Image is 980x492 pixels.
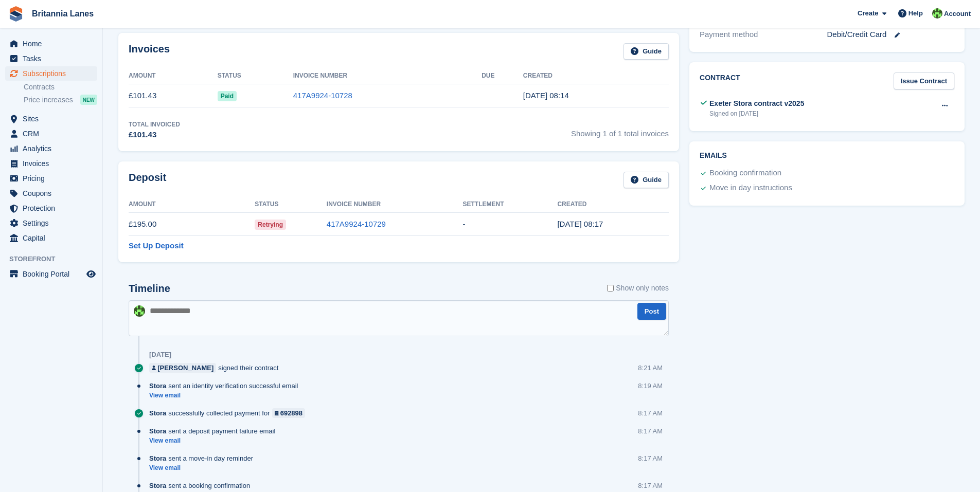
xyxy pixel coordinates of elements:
[149,363,283,373] div: signed their contract
[827,29,954,41] div: Debit/Credit Card
[23,112,84,126] span: Sites
[5,156,97,171] a: menu
[5,126,97,141] a: menu
[28,5,98,22] a: Britannia Lanes
[462,213,557,236] td: -
[5,141,97,156] a: menu
[700,72,740,89] h2: Contract
[638,381,663,391] div: 8:19 AM
[944,9,971,19] span: Account
[5,186,97,201] a: menu
[5,171,97,186] a: menu
[149,426,280,436] div: sent a deposit payment failure email
[129,84,218,107] td: £101.43
[8,6,24,22] img: stora-icon-8386f47178a22dfd0bd8f6a31ec36ba5ce8667c1dd55bd0f319d3a0aa187defe.svg
[23,186,84,201] span: Coupons
[149,381,166,391] span: Stora
[149,351,171,359] div: [DATE]
[5,37,97,51] a: menu
[280,408,302,418] div: 692898
[293,68,482,84] th: Invoice Number
[24,95,73,105] span: Price increases
[700,152,954,160] h2: Emails
[149,391,303,400] a: View email
[149,408,310,418] div: successfully collected payment for
[908,8,923,19] span: Help
[23,51,84,66] span: Tasks
[149,453,258,463] div: sent a move-in day reminder
[637,303,666,320] button: Post
[709,109,804,118] div: Signed on [DATE]
[709,98,804,109] div: Exeter Stora contract v2025
[557,220,603,228] time: 2025-08-15 07:17:33 UTC
[85,268,97,280] a: Preview store
[149,363,216,373] a: [PERSON_NAME]
[23,231,84,245] span: Capital
[129,213,255,236] td: £195.00
[623,172,669,189] a: Guide
[129,68,218,84] th: Amount
[149,426,166,436] span: Stora
[894,72,954,89] a: Issue Contract
[129,129,180,141] div: £101.43
[272,408,306,418] a: 692898
[149,481,166,490] span: Stora
[157,363,213,373] div: [PERSON_NAME]
[9,254,102,264] span: Storefront
[129,283,170,295] h2: Timeline
[149,453,166,463] span: Stora
[858,8,878,19] span: Create
[607,283,614,294] input: Show only notes
[638,426,663,436] div: 8:17 AM
[709,167,781,179] div: Booking confirmation
[149,436,280,445] a: View email
[638,453,663,463] div: 8:17 AM
[80,95,97,105] div: NEW
[5,51,97,66] a: menu
[5,267,97,281] a: menu
[709,182,792,194] div: Move in day instructions
[638,481,663,490] div: 8:17 AM
[571,120,669,141] span: Showing 1 of 1 total invoices
[327,220,386,228] a: 417A9924-10729
[700,29,827,41] div: Payment method
[23,216,84,230] span: Settings
[557,196,662,213] th: Created
[255,196,327,213] th: Status
[218,91,237,101] span: Paid
[255,220,286,230] span: Retrying
[462,196,557,213] th: Settlement
[5,201,97,215] a: menu
[23,66,84,81] span: Subscriptions
[23,267,84,281] span: Booking Portal
[327,196,463,213] th: Invoice Number
[482,68,523,84] th: Due
[129,120,180,129] div: Total Invoiced
[23,156,84,171] span: Invoices
[129,43,170,60] h2: Invoices
[149,381,303,391] div: sent an identity verification successful email
[607,283,669,294] label: Show only notes
[638,363,663,373] div: 8:21 AM
[149,464,258,472] a: View email
[23,126,84,141] span: CRM
[5,66,97,81] a: menu
[23,201,84,215] span: Protection
[523,68,669,84] th: Created
[23,171,84,186] span: Pricing
[5,216,97,230] a: menu
[23,141,84,156] span: Analytics
[218,68,293,84] th: Status
[5,112,97,126] a: menu
[129,172,166,189] h2: Deposit
[293,91,352,100] a: 417A9924-10728
[932,8,942,19] img: Robert Parr
[149,481,255,490] div: sent a booking confirmation
[23,37,84,51] span: Home
[149,408,166,418] span: Stora
[134,305,145,317] img: Robert Parr
[623,43,669,60] a: Guide
[5,231,97,245] a: menu
[523,91,569,100] time: 2025-08-15 07:14:24 UTC
[24,82,97,92] a: Contracts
